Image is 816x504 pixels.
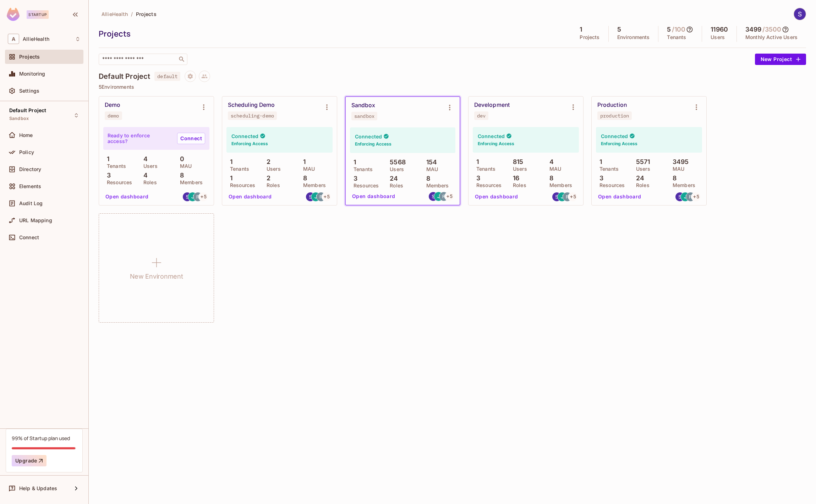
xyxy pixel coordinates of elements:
[130,271,183,282] h1: New Environment
[103,191,152,202] button: Open dashboard
[570,194,576,199] span: + 5
[711,26,728,33] h5: 11960
[176,172,184,179] p: 8
[632,175,644,182] p: 24
[580,26,582,33] h5: 1
[176,155,184,163] p: 0
[263,175,270,182] p: 2
[177,133,205,144] a: Connect
[183,192,192,201] img: stephen@alliehealth.com
[632,182,650,188] p: Roles
[669,182,695,188] p: Members
[131,11,133,17] li: /
[669,158,689,165] p: 3495
[437,194,440,199] span: J
[423,183,449,188] p: Members
[8,34,19,44] span: A
[226,175,232,182] p: 1
[386,166,404,172] p: Users
[755,54,806,65] button: New Project
[226,191,275,202] button: Open dashboard
[478,141,514,147] h6: Enforcing Access
[596,175,603,182] p: 3
[509,175,519,182] p: 16
[19,235,39,240] span: Connect
[632,166,650,172] p: Users
[176,180,203,185] p: Members
[596,182,625,188] p: Resources
[600,113,629,119] div: production
[19,54,40,60] span: Projects
[19,486,57,491] span: Help & Updates
[300,158,306,165] p: 1
[473,175,480,182] p: 3
[669,175,677,182] p: 8
[509,158,524,165] p: 815
[350,183,379,188] p: Resources
[473,182,502,188] p: Resources
[474,102,510,109] div: Development
[632,158,650,165] p: 5571
[19,71,45,77] span: Monitoring
[423,175,430,182] p: 8
[675,192,684,201] img: stephen@alliehealth.com
[99,84,806,90] p: 5 Environments
[9,108,46,113] span: Default Project
[23,36,49,42] span: Workspace: AllieHealth
[105,102,120,109] div: Demo
[596,158,602,165] p: 1
[231,113,274,119] div: scheduling-demo
[595,191,644,202] button: Open dashboard
[306,192,315,201] img: stephen@alliehealth.com
[693,194,699,199] span: + 5
[102,11,128,17] span: AllieHealth
[9,116,29,121] span: Sandbox
[546,166,561,172] p: MAU
[561,194,564,199] span: J
[477,113,486,119] div: dev
[108,133,171,144] p: Ready to enforce access?
[197,100,211,114] button: Environment settings
[140,172,148,179] p: 4
[478,133,505,139] h4: Connected
[140,163,158,169] p: Users
[386,183,403,188] p: Roles
[317,192,325,201] img: rodrigo@alliehealth.com
[350,159,356,166] p: 1
[19,183,41,189] span: Elements
[596,166,619,172] p: Tenants
[350,175,357,182] p: 3
[689,100,703,114] button: Environment settings
[509,182,526,188] p: Roles
[443,100,457,115] button: Environment settings
[423,159,437,166] p: 154
[667,34,686,40] p: Tenants
[472,191,521,202] button: Open dashboard
[226,182,255,188] p: Resources
[226,166,249,172] p: Tenants
[324,194,329,199] span: + 5
[669,166,684,172] p: MAU
[19,88,39,94] span: Settings
[320,100,334,114] button: Environment settings
[103,155,109,163] p: 1
[386,175,398,182] p: 24
[12,455,46,466] button: Upgrade
[300,166,315,172] p: MAU
[19,166,41,172] span: Directory
[601,133,628,139] h4: Connected
[429,192,438,201] img: stephen@alliehealth.com
[351,102,376,109] div: Sandbox
[191,194,194,199] span: J
[263,158,270,165] p: 2
[447,194,452,199] span: + 5
[300,175,307,182] p: 8
[154,72,180,81] span: default
[745,26,762,33] h5: 3499
[473,158,479,165] p: 1
[140,155,148,163] p: 4
[684,194,687,199] span: J
[552,192,561,201] img: stephen@alliehealth.com
[201,194,206,199] span: + 5
[794,8,806,20] img: Stephen Morrison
